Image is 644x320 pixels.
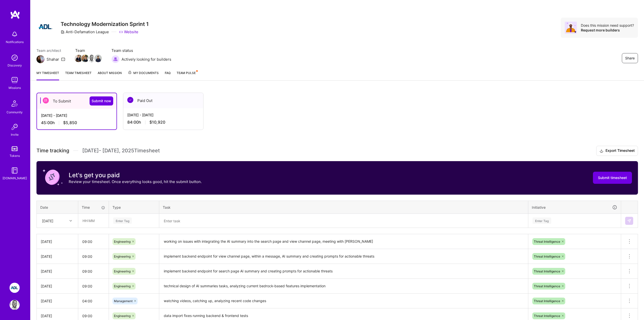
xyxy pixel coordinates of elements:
[61,29,109,34] div: Anti-Defamation League
[41,269,74,274] div: [DATE]
[622,53,638,63] button: Share
[177,70,197,80] a: Team Pulse
[78,279,109,293] input: HH:MM
[149,120,165,125] span: $10,920
[3,175,27,181] div: [DOMAIN_NAME]
[127,120,199,125] div: 84:00 h
[8,300,21,310] a: User Avatar
[10,165,20,175] img: guide book
[625,56,635,61] span: Share
[36,70,59,80] a: My timesheet
[123,93,203,108] div: Paid Out
[160,235,528,248] textarea: working on issues with integrating the AI summary into the search page and view channel page, mee...
[534,240,560,243] span: Threat Intelligence
[12,146,18,151] img: tokens
[36,18,55,36] img: Company Logo
[119,29,138,34] a: Website
[581,23,634,28] div: Does this mission need support?
[42,218,53,223] div: [DATE]
[128,70,159,76] span: My Documents
[581,28,634,32] div: Request more builders
[78,250,109,263] input: HH:MM
[114,284,131,288] span: Engineering
[122,57,171,62] span: Actively looking for builders
[111,55,119,63] img: Actively looking for builders
[65,70,92,80] a: Team timesheet
[41,120,112,125] div: 45:00 h
[75,55,82,62] img: Team Member Avatar
[9,97,21,110] img: Community
[61,57,65,61] i: icon Mail
[10,10,20,19] img: logo
[114,240,131,243] span: Engineering
[36,148,69,154] span: Time tracking
[75,48,101,53] span: Team
[10,53,20,63] img: discovery
[61,21,149,27] h3: Technology Modernization Sprint 1
[69,179,202,184] p: Review your timesheet. Once everything looks good, hit the submit button.
[36,55,45,63] img: Team Architect
[8,63,22,68] div: Discovery
[114,314,131,318] span: Engineering
[165,70,171,80] a: FAQ
[160,250,528,263] textarea: implement backend endpoint for view channel page, within a message, AI summary and creating promp...
[37,93,116,109] div: To Submit
[532,204,617,210] div: Initiative
[95,54,101,63] a: Team Member Avatar
[114,299,133,303] span: Management
[177,71,196,75] span: Team Pulse
[10,300,20,310] img: User Avatar
[69,171,202,179] h3: Let's get you paid
[10,122,20,132] img: Invite
[10,153,20,158] div: Tokens
[534,299,560,303] span: Threat Intelligence
[534,269,560,273] span: Threat Intelligence
[599,148,603,154] i: icon Download
[533,217,551,225] div: Enter Tag
[69,220,72,222] i: icon Chevron
[61,30,65,34] i: icon CompanyGray
[63,120,77,125] span: $5,850
[88,55,95,62] img: Team Member Avatar
[9,85,21,90] div: Missions
[41,298,74,304] div: [DATE]
[7,110,23,115] div: Community
[41,313,74,318] div: [DATE]
[78,265,109,278] input: HH:MM
[127,112,199,118] div: [DATE] - [DATE]
[41,239,74,244] div: [DATE]
[113,217,132,225] div: Enter Tag
[11,132,19,137] div: Invite
[128,70,159,80] a: My Documents
[98,70,122,80] a: About Mission
[6,39,24,45] div: Notifications
[10,283,20,293] img: ADL: Technology Modernization Sprint 1
[43,167,63,187] img: coin
[10,29,20,39] img: bell
[565,22,577,34] img: Avatar
[82,148,160,154] span: [DATE] - [DATE] , 2025 Timesheet
[43,97,49,103] img: To Submit
[78,235,109,248] input: HH:MM
[82,205,105,210] div: Time
[36,48,65,53] span: Team architect
[160,279,528,293] textarea: technical design of AI summaries tasks, analyzing current bedrock-based features implementation
[114,255,131,258] span: Engineering
[47,57,59,62] div: Shahar
[37,201,78,214] th: Date
[78,294,109,308] input: HH:MM
[75,54,82,63] a: Team Member Avatar
[90,96,113,105] button: Submit now
[8,283,21,293] a: ADL: Technology Modernization Sprint 1
[94,55,102,62] img: Team Member Avatar
[10,75,20,85] img: teamwork
[534,314,560,318] span: Threat Intelligence
[627,219,631,223] img: Submit
[534,284,560,288] span: Threat Intelligence
[127,97,133,103] img: Paid Out
[598,175,627,180] span: Submit timesheet
[41,113,112,118] div: [DATE] - [DATE]
[160,264,528,278] textarea: implement backend endpoint for search page AI summary and creating prompts for actionable threats
[88,54,95,63] a: Team Member Avatar
[593,172,632,184] button: Submit timesheet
